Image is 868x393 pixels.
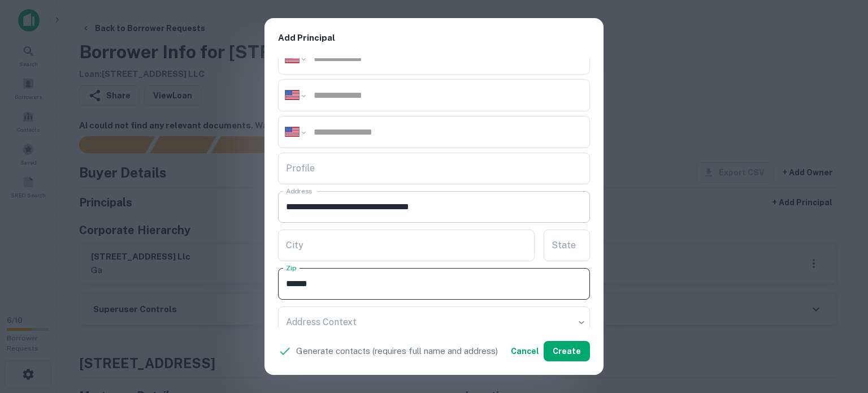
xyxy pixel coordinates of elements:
label: Zip [286,263,296,273]
h2: Add Principal [264,18,604,58]
button: Cancel [506,341,544,361]
button: Create [544,341,590,361]
iframe: Chat Widget [811,303,868,357]
label: Address [286,186,312,196]
div: ​ [278,306,590,338]
p: Generate contacts (requires full name and address) [296,344,498,358]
